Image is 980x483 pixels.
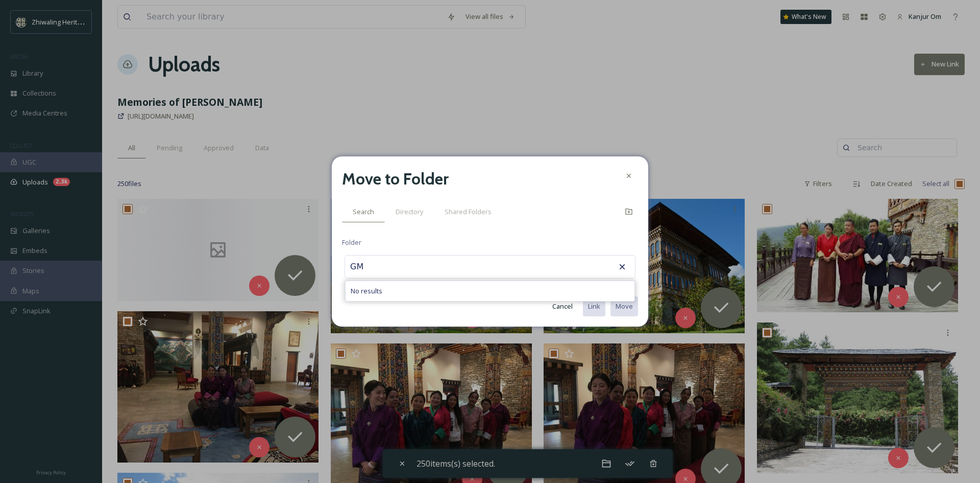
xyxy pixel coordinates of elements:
span: Folder [342,238,361,247]
button: Link [583,296,605,316]
h2: Move to Folder [342,167,449,191]
span: Directory [396,207,423,217]
span: Search [353,207,374,217]
span: Shared Folders [445,207,492,217]
span: No results [351,286,382,296]
button: Move [610,296,638,316]
button: Cancel [547,296,578,316]
input: Search for a folder [345,256,457,278]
